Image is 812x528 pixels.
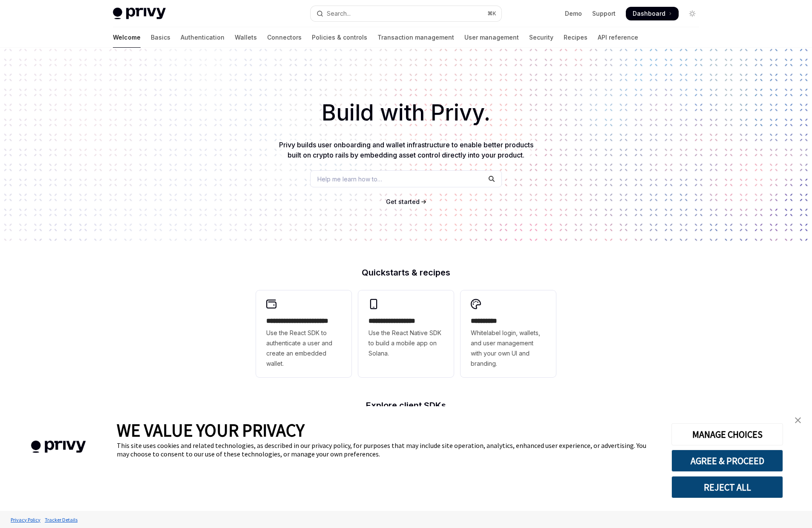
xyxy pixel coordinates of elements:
h2: Explore client SDKs [256,401,556,410]
h1: Build with Privy. [14,96,798,129]
a: Security [529,27,553,48]
a: Wallets [235,27,257,48]
a: Get started [386,198,420,206]
span: Get started [386,198,420,205]
div: This site uses cookies and related technologies, as described in our privacy policy, for purposes... [117,441,659,458]
button: MANAGE CHOICES [671,423,783,445]
span: WE VALUE YOUR PRIVACY [117,419,305,441]
span: Help me learn how to… [317,175,382,184]
a: Dashboard [626,7,679,20]
span: ⌘ K [487,10,496,17]
a: Basics [151,27,170,48]
span: Whitelabel login, wallets, and user management with your own UI and branding. [471,328,546,369]
img: close banner [795,417,801,423]
a: Authentication [181,27,225,48]
span: Use the React SDK to authenticate a user and create an embedded wallet. [266,328,341,369]
a: User management [464,27,519,48]
a: Privacy Policy [9,512,43,527]
span: Dashboard [633,9,665,18]
a: Policies & controls [312,27,367,48]
button: REJECT ALL [671,476,783,498]
a: Tracker Details [43,512,80,527]
button: AGREE & PROCEED [671,450,783,472]
a: Connectors [267,27,302,48]
img: light logo [113,8,166,20]
a: Support [592,9,616,18]
span: Privy builds user onboarding and wallet infrastructure to enable better products built on crypto ... [279,141,533,159]
a: **** *****Whitelabel login, wallets, and user management with your own UI and branding. [461,290,556,377]
div: Search... [327,9,351,19]
img: company logo [13,428,104,465]
button: Open search [311,6,501,21]
a: close banner [789,412,806,429]
button: Toggle dark mode [685,7,699,20]
span: Use the React Native SDK to build a mobile app on Solana. [369,328,443,359]
a: Demo [565,9,582,18]
h2: Quickstarts & recipes [256,268,556,277]
a: **** **** **** ***Use the React Native SDK to build a mobile app on Solana. [358,290,454,377]
a: Recipes [564,27,587,48]
a: Welcome [113,27,141,48]
a: Transaction management [377,27,454,48]
a: API reference [598,27,638,48]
